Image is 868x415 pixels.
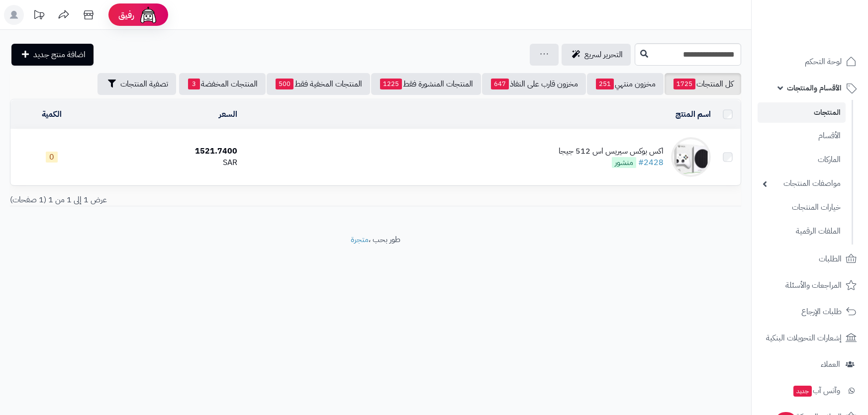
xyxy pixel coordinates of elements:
[267,73,370,95] a: المنتجات المخفية فقط500
[665,73,741,95] a: كل المنتجات1725
[612,157,636,168] span: منشور
[758,173,846,194] a: مواصفات المنتجات
[188,79,200,89] span: 3
[179,73,266,95] a: المنتجات المخفضة3
[118,9,134,21] span: رفيق
[33,49,86,61] span: اضافة منتج جديد
[785,278,842,292] span: المراجعات والأسئلة
[758,125,846,147] a: الأقسام
[46,152,58,163] span: 0
[758,379,862,403] a: وآتس آبجديد
[596,79,614,89] span: 251
[482,73,586,95] a: مخزون قارب على النفاذ647
[758,273,862,297] a: المراجعات والأسئلة
[793,386,812,397] span: جديد
[819,252,842,266] span: الطلبات
[562,44,631,66] a: التحرير لسريع
[801,305,842,319] span: طلبات الإرجاع
[380,79,402,89] span: 1225
[675,108,711,120] a: اسم المنتج
[138,5,158,25] img: ai-face.png
[758,326,862,350] a: إشعارات التحويلات البنكية
[758,102,846,123] a: المنتجات
[758,247,862,271] a: الطلبات
[491,79,509,89] span: 647
[219,108,237,120] a: السعر
[758,149,846,170] a: الماركات
[821,357,840,371] span: العملاء
[97,146,238,157] div: 1521.7400
[587,73,664,95] a: مخزون منتهي251
[276,79,293,89] span: 500
[97,73,176,95] button: تصفية المنتجات
[371,73,481,95] a: المنتجات المنشورة فقط1225
[805,55,842,69] span: لوحة التحكم
[766,331,842,345] span: إشعارات التحويلات البنكية
[758,300,862,324] a: طلبات الإرجاع
[671,137,711,177] img: اكس بوكس سيريس اس 512 جيجا
[787,81,842,95] span: الأقسام والمنتجات
[758,352,862,376] a: العملاء
[26,5,51,27] a: تحديثات المنصة
[584,49,623,61] span: التحرير لسريع
[559,146,664,157] div: اكس بوكس سيريس اس 512 جيجا
[42,108,62,120] a: الكمية
[638,157,664,168] a: #2428
[674,79,695,89] span: 1725
[120,78,168,90] span: تصفية المنتجات
[758,197,846,218] a: خيارات المنتجات
[2,194,376,206] div: عرض 1 إلى 1 من 1 (1 صفحات)
[351,234,369,246] a: متجرة
[758,221,846,242] a: الملفات الرقمية
[97,157,238,168] div: SAR
[792,384,840,398] span: وآتس آب
[800,8,859,29] img: logo-2.png
[11,44,94,66] a: اضافة منتج جديد
[758,50,862,74] a: لوحة التحكم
